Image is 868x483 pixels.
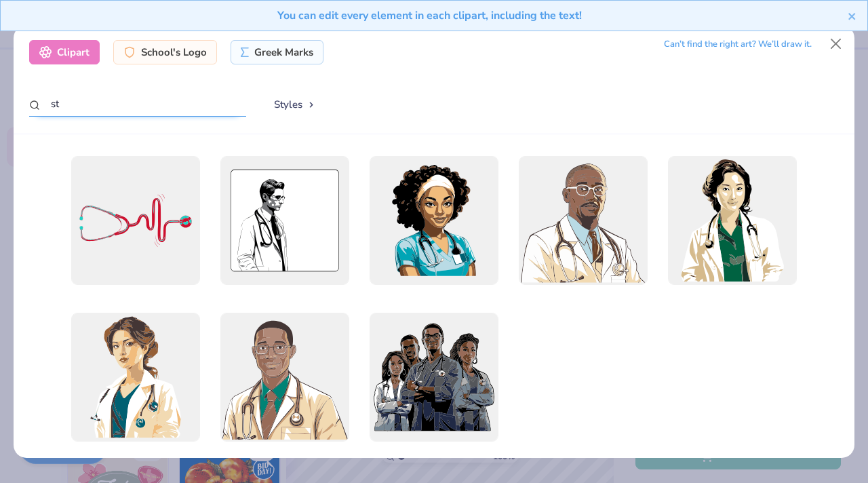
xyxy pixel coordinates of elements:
input: Search by name [29,92,246,117]
div: Clipart [29,40,100,64]
button: Close [823,31,849,56]
div: School's Logo [113,40,217,64]
button: close [848,7,857,24]
button: Styles [260,92,330,117]
div: You can edit every element in each clipart, including the text! [11,7,848,24]
div: Can’t find the right art? We’ll draw it. [664,33,812,56]
div: Greek Marks [231,40,323,64]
